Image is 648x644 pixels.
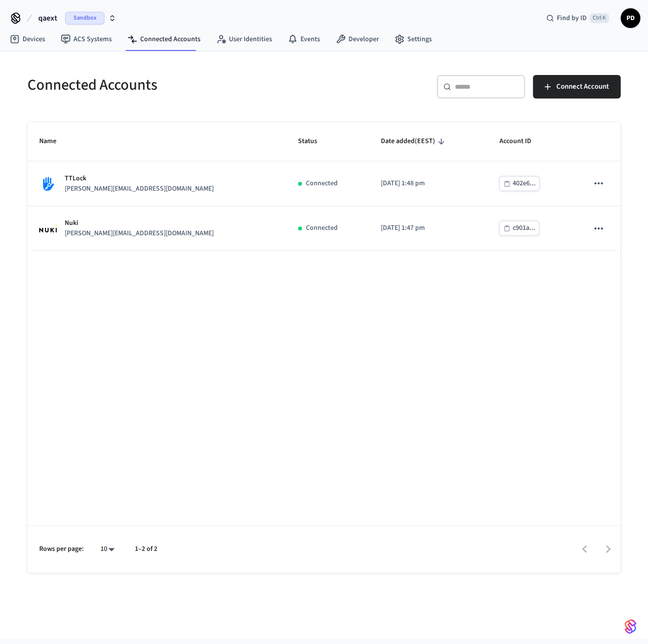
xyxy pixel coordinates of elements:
p: Rows per page: [39,544,84,554]
span: Date added(EEST) [380,134,448,149]
span: Sandbox [65,12,104,25]
div: 10 [96,542,119,556]
a: Developer [328,30,387,48]
p: [PERSON_NAME][EMAIL_ADDRESS][DOMAIN_NAME] [65,228,214,239]
p: 1–2 of 2 [135,544,157,554]
button: c901a... [499,221,539,236]
button: 402e6... [499,176,540,191]
img: SeamLogoGradient.69752ec5.svg [624,619,636,634]
a: Connected Accounts [120,30,208,48]
button: Connect Account [533,75,621,99]
a: Settings [387,30,440,48]
span: Status [298,134,330,149]
span: Connect Account [556,80,609,93]
button: PD [621,8,640,28]
p: Connected [306,223,338,233]
span: Account ID [499,134,544,149]
p: Connected [306,178,338,189]
span: Find by ID [557,13,587,23]
div: c901a... [512,222,535,234]
span: Name [39,134,69,149]
p: [DATE] 1:47 pm [380,223,475,233]
a: Events [280,30,328,48]
span: qaext [38,12,57,24]
a: Devices [2,30,53,48]
table: sticky table [27,122,621,251]
p: TTLock [65,173,214,184]
a: ACS Systems [53,30,120,48]
span: PD [622,9,639,27]
h5: Connected Accounts [27,75,318,95]
span: Ctrl K [590,13,609,23]
div: Find by IDCtrl K [538,9,617,27]
p: Nuki [65,218,214,228]
a: User Identities [208,30,280,48]
img: Nuki Logo, Square [39,224,57,232]
div: 402e6... [512,177,535,190]
p: [PERSON_NAME][EMAIL_ADDRESS][DOMAIN_NAME] [65,184,214,194]
img: TTLock Logo, Square [39,175,57,193]
p: [DATE] 1:48 pm [380,178,475,189]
